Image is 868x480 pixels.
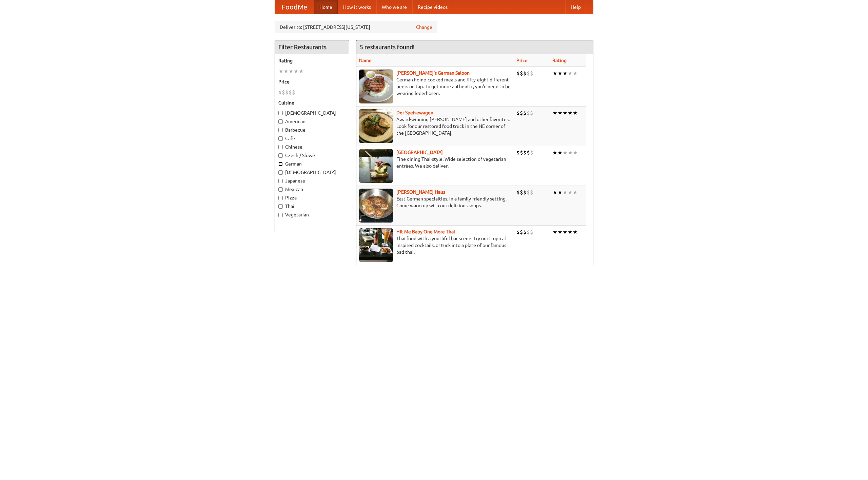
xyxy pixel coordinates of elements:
li: ★ [283,68,289,75]
h5: Cuisine [278,99,346,106]
label: German [278,160,346,167]
li: ★ [552,228,557,236]
input: Vegetarian [278,213,283,217]
input: Cafe [278,136,283,141]
li: $ [516,109,520,117]
input: Thai [278,204,283,209]
label: Vegetarian [278,211,346,218]
a: Recipe videos [412,0,453,14]
li: $ [530,70,533,77]
li: ★ [568,189,573,196]
li: $ [516,228,520,236]
li: $ [523,70,527,77]
li: $ [292,89,295,96]
li: $ [523,109,527,117]
label: Chinese [278,143,346,150]
li: ★ [563,189,568,196]
li: $ [520,109,523,117]
li: ★ [552,109,557,117]
h5: Rating [278,57,346,64]
li: $ [527,228,530,236]
li: $ [523,149,527,156]
li: ★ [568,228,573,236]
p: Award-winning [PERSON_NAME] and other favorites. Look for our restored food truck in the NE corne... [359,116,511,136]
input: Mexican [278,187,283,192]
li: $ [527,109,530,117]
li: $ [520,228,523,236]
li: $ [285,89,289,96]
label: Japanese [278,177,346,184]
a: Price [516,58,528,63]
li: $ [278,89,282,96]
li: ★ [563,70,568,77]
li: ★ [573,149,578,156]
label: Cafe [278,135,346,142]
label: Barbecue [278,127,346,133]
li: $ [282,89,285,96]
li: ★ [552,189,557,196]
li: ★ [573,109,578,117]
li: ★ [573,228,578,236]
li: $ [516,189,520,196]
a: Home [314,0,338,14]
li: $ [530,109,533,117]
li: ★ [568,149,573,156]
input: German [278,162,283,166]
div: Deliver to: [STREET_ADDRESS][US_STATE] [275,21,437,33]
a: [GEOGRAPHIC_DATA] [396,150,443,155]
p: Thai food with a youthful bar scene. Try our tropical inspired cocktails, or tuck into a plate of... [359,235,511,255]
a: Rating [552,58,567,63]
input: [DEMOGRAPHIC_DATA] [278,111,283,115]
li: $ [516,149,520,156]
input: Czech / Slovak [278,153,283,158]
li: ★ [557,149,563,156]
li: ★ [289,68,294,75]
li: ★ [552,70,557,77]
li: ★ [563,228,568,236]
li: ★ [573,189,578,196]
a: Change [416,24,432,31]
li: ★ [552,149,557,156]
label: American [278,118,346,125]
li: $ [520,70,523,77]
li: $ [520,189,523,196]
img: kohlhaus.jpg [359,189,393,223]
a: Who we are [376,0,412,14]
li: $ [530,149,533,156]
a: [PERSON_NAME] Haus [396,189,445,195]
ng-pluralize: 5 restaurants found! [360,44,415,50]
img: speisewagen.jpg [359,109,393,143]
li: $ [289,89,292,96]
h5: Price [278,78,346,85]
li: ★ [563,149,568,156]
label: [DEMOGRAPHIC_DATA] [278,169,346,176]
input: [DEMOGRAPHIC_DATA] [278,170,283,175]
input: Pizza [278,196,283,200]
li: ★ [573,70,578,77]
li: ★ [557,70,563,77]
img: babythai.jpg [359,228,393,262]
li: $ [523,189,527,196]
li: ★ [568,109,573,117]
li: ★ [557,109,563,117]
li: ★ [557,189,563,196]
label: Pizza [278,194,346,201]
img: satay.jpg [359,149,393,183]
a: Hit Me Baby One More Thai [396,229,455,234]
a: Der Speisewagen [396,110,433,115]
label: Mexican [278,186,346,193]
li: $ [527,149,530,156]
input: Chinese [278,145,283,149]
p: Fine dining Thai-style. Wide selection of vegetarian entrées. We also deliver. [359,156,511,169]
li: ★ [563,109,568,117]
li: $ [520,149,523,156]
label: [DEMOGRAPHIC_DATA] [278,110,346,116]
a: [PERSON_NAME]'s German Saloon [396,70,470,76]
li: $ [527,189,530,196]
li: ★ [278,68,283,75]
li: ★ [568,70,573,77]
